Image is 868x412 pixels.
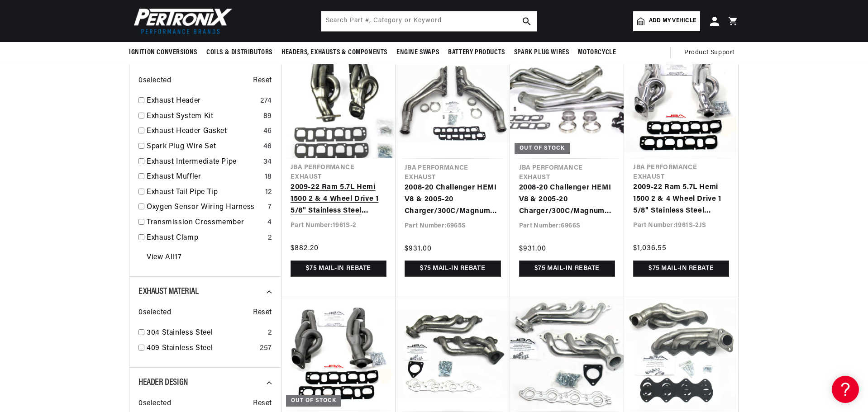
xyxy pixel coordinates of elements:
div: 18 [265,171,272,183]
a: Add my vehicle [633,11,700,31]
span: Reset [253,307,272,319]
span: Exhaust Material [138,287,199,296]
a: 304 Stainless Steel [147,327,264,339]
div: 274 [260,95,272,107]
a: 409 Stainless Steel [147,343,256,355]
span: Add my vehicle [649,17,696,25]
span: Coils & Distributors [206,48,272,57]
a: Transmission Crossmember [147,217,264,229]
div: 7 [268,202,272,213]
a: 2009-22 Ram 5.7L Hemi 1500 2 & 4 Wheel Drive 1 5/8" Stainless Steel Shorty Header [291,182,386,217]
div: 34 [263,156,272,168]
a: 2008-20 Challenger HEMI V8 & 2005-20 Charger/300C/Magnum HEMI V8 1 3/4" Long Tube Stainless Steel... [405,182,501,217]
span: Spark Plug Wires [514,48,569,57]
a: 2008-20 Challenger HEMI V8 & 2005-20 Charger/300C/Magnum HEMI V8 1 7/8" Stainless Steel Long Tube... [519,182,615,217]
span: Battery Products [448,48,505,57]
img: Pertronix [129,5,233,37]
summary: Engine Swaps [392,42,444,63]
summary: Product Support [684,42,739,64]
div: 46 [263,126,272,137]
span: Reset [253,75,272,87]
summary: Motorcycle [573,42,620,63]
summary: Coils & Distributors [202,42,277,63]
a: Exhaust Clamp [147,232,264,244]
div: 46 [263,141,272,153]
span: Header Design [138,378,188,387]
div: 4 [267,217,272,229]
span: Reset [253,398,272,410]
span: 0 selected [138,398,171,410]
input: Search Part #, Category or Keyword [321,11,537,31]
div: 257 [260,343,272,355]
a: Exhaust Tail Pipe Tip [147,187,262,199]
span: Ignition Conversions [129,48,197,57]
span: Headers, Exhausts & Components [281,48,387,57]
span: 0 selected [138,307,171,319]
div: 2 [268,327,272,339]
span: Product Support [684,48,734,58]
a: View All 17 [147,252,181,264]
a: Oxygen Sensor Wiring Harness [147,202,264,213]
div: 12 [265,187,272,199]
div: 89 [263,111,272,123]
summary: Ignition Conversions [129,42,202,63]
span: Motorcycle [578,48,616,57]
summary: Headers, Exhausts & Components [277,42,392,63]
a: Exhaust Muffler [147,171,261,183]
a: Exhaust System Kit [147,111,260,123]
a: Exhaust Header [147,95,257,107]
summary: Battery Products [444,42,510,63]
div: 2 [268,232,272,244]
a: Exhaust Header Gasket [147,126,260,137]
button: search button [517,11,537,31]
summary: Spark Plug Wires [510,42,574,63]
a: 2009-22 Ram 5.7L Hemi 1500 2 & 4 Wheel Drive 1 5/8" Stainless Steel Shorty Header with Metallic C... [633,182,729,217]
a: Spark Plug Wire Set [147,141,260,153]
span: 0 selected [138,75,171,87]
span: Engine Swaps [396,48,439,57]
a: Exhaust Intermediate Pipe [147,156,260,168]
